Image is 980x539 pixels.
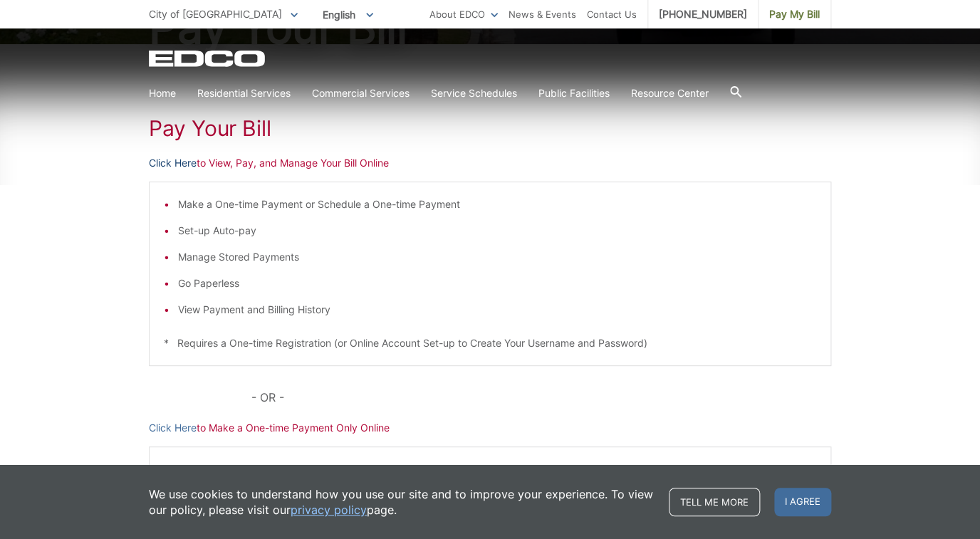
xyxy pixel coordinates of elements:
[178,302,816,318] li: View Payment and Billing History
[149,420,831,436] p: to Make a One-time Payment Only Online
[178,197,816,212] li: Make a One-time Payment or Schedule a One-time Payment
[149,8,282,20] span: City of [GEOGRAPHIC_DATA]
[197,85,291,101] a: Residential Services
[251,387,831,407] p: - OR -
[149,420,197,436] a: Click Here
[149,50,267,67] a: EDCD logo. Return to the homepage.
[178,249,816,265] li: Manage Stored Payments
[774,488,831,516] span: I agree
[429,6,498,22] a: About EDCO
[178,276,816,291] li: Go Paperless
[769,6,820,22] span: Pay My Bill
[538,85,610,101] a: Public Facilities
[291,502,367,518] a: privacy policy
[509,6,576,22] a: News & Events
[431,85,517,101] a: Service Schedules
[178,223,816,239] li: Set-up Auto-pay
[312,3,384,26] span: English
[149,115,831,141] h1: Pay Your Bill
[149,155,197,171] a: Click Here
[149,486,655,518] p: We use cookies to understand how you use our site and to improve your experience. To view our pol...
[587,6,637,22] a: Contact Us
[149,155,831,171] p: to View, Pay, and Manage Your Bill Online
[312,85,410,101] a: Commercial Services
[669,488,760,516] a: Tell me more
[178,461,816,477] li: Make a One-time Payment Only
[164,335,816,351] p: * Requires a One-time Registration (or Online Account Set-up to Create Your Username and Password)
[149,85,176,101] a: Home
[631,85,709,101] a: Resource Center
